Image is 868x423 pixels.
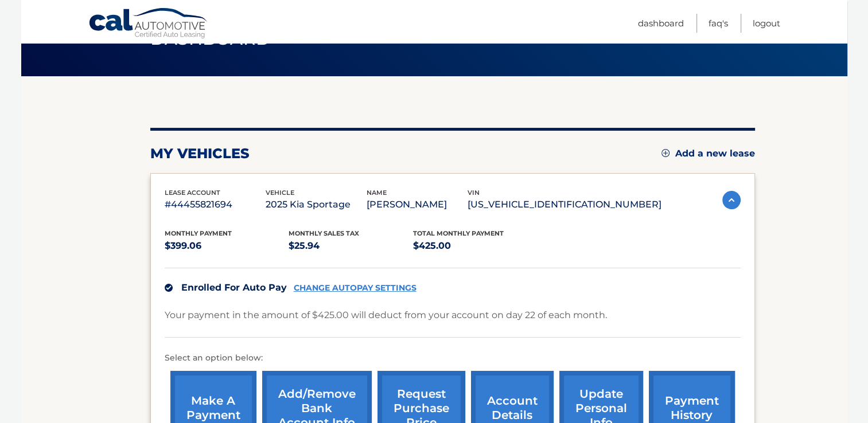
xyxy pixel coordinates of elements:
[367,197,468,213] p: [PERSON_NAME]
[165,238,289,254] p: $399.06
[722,191,741,209] img: accordion-active.svg
[468,197,661,213] p: [US_VEHICLE_IDENTIFICATION_NUMBER]
[289,229,359,237] span: Monthly sales Tax
[638,14,684,33] a: Dashboard
[165,307,607,323] p: Your payment in the amount of $425.00 will deduct from your account on day 22 of each month.
[266,197,367,213] p: 2025 Kia Sportage
[294,283,417,293] a: CHANGE AUTOPAY SETTINGS
[88,7,209,41] a: Cal Automotive
[165,351,741,365] p: Select an option below:
[165,197,266,213] p: #44455821694
[413,229,504,237] span: Total Monthly Payment
[165,229,232,237] span: Monthly Payment
[468,189,480,197] span: vin
[165,189,220,197] span: lease account
[289,238,413,254] p: $25.94
[709,14,728,33] a: FAQ's
[165,284,173,292] img: check.svg
[753,14,780,33] a: Logout
[367,189,387,197] span: name
[266,189,294,197] span: vehicle
[150,145,250,162] h2: my vehicles
[661,148,755,159] a: Add a new lease
[181,282,287,293] span: Enrolled For Auto Pay
[661,149,670,157] img: add.svg
[413,238,538,254] p: $425.00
